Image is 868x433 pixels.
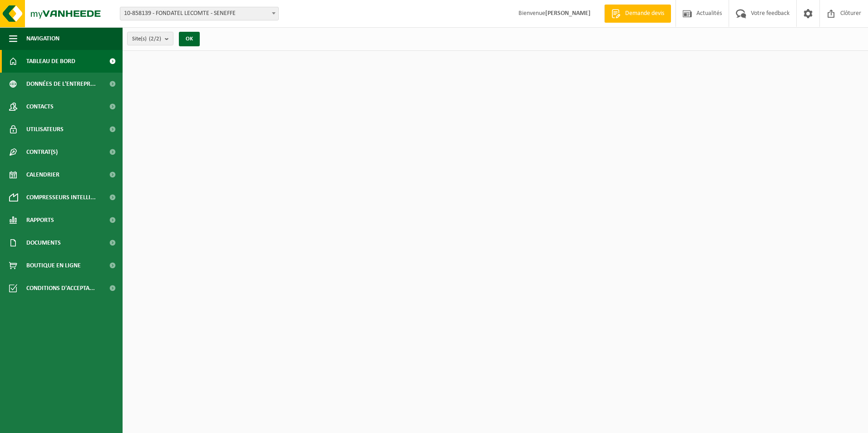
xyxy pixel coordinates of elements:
[120,7,278,20] span: 10-858139 - FONDATEL LECOMTE - SENEFFE
[26,141,58,163] span: Contrat(s)
[26,50,75,73] span: Tableau de bord
[604,5,671,23] a: Demande devis
[26,254,81,277] span: Boutique en ligne
[26,186,96,209] span: Compresseurs intelli...
[26,277,95,300] span: Conditions d'accepta...
[545,10,591,17] strong: [PERSON_NAME]
[26,209,54,231] span: Rapports
[26,231,61,254] span: Documents
[132,32,161,46] span: Site(s)
[623,9,666,18] span: Demande devis
[120,7,279,20] span: 10-858139 - FONDATEL LECOMTE - SENEFFE
[26,163,59,186] span: Calendrier
[179,32,200,46] button: OK
[149,36,161,42] count: (2/2)
[127,32,173,45] button: Site(s)(2/2)
[26,95,54,118] span: Contacts
[26,73,96,95] span: Données de l'entrepr...
[26,27,59,50] span: Navigation
[26,118,64,141] span: Utilisateurs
